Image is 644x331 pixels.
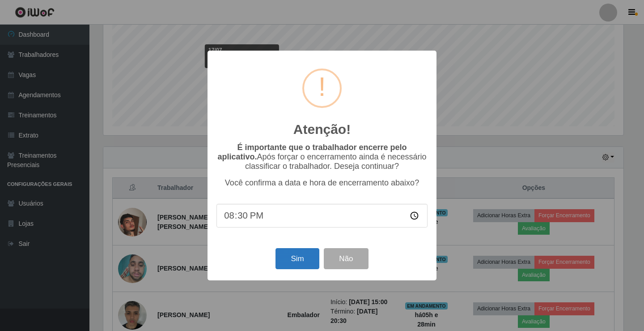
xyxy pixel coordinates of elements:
h2: Atenção! [293,121,351,138]
b: É importante que o trabalhador encerre pelo aplicativo. [217,143,407,161]
button: Sim [275,248,319,269]
button: Não [324,248,368,269]
p: Você confirma a data e hora de encerramento abaixo? [216,178,428,188]
p: Após forçar o encerramento ainda é necessário classificar o trabalhador. Deseja continuar? [216,143,428,171]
